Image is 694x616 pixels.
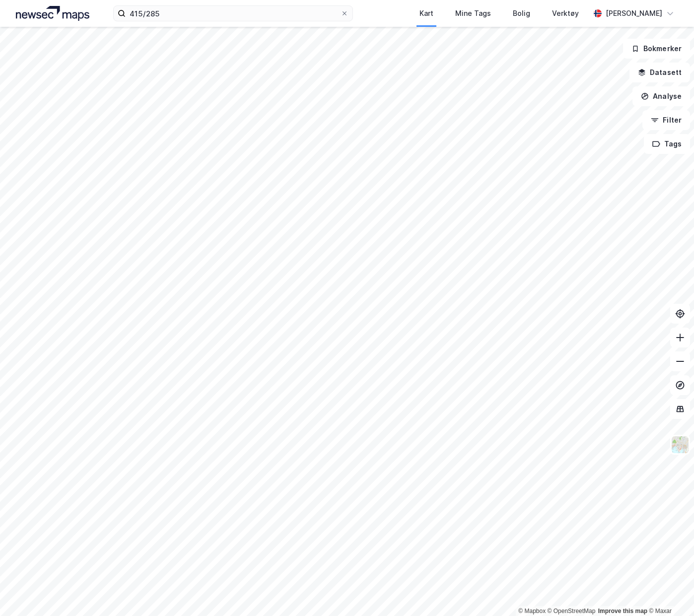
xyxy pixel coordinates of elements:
div: Kart [419,7,433,19]
button: Filter [642,110,690,130]
button: Tags [644,134,690,154]
button: Datasett [629,63,690,82]
button: Analyse [632,86,690,106]
div: Bolig [513,7,530,19]
a: OpenStreetMap [548,608,596,615]
img: logo.a4113a55bc3d86da70a041830d287a7e.svg [16,6,89,21]
a: Improve this map [598,608,647,615]
input: Søk på adresse, matrikkel, gårdeiere, leietakere eller personer [126,6,341,21]
iframe: Chat Widget [644,568,694,616]
div: Mine Tags [455,7,491,19]
div: [PERSON_NAME] [606,7,662,19]
img: Z [671,435,690,454]
a: Mapbox [518,608,546,615]
div: Verktøy [552,7,579,19]
button: Bokmerker [623,39,690,59]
